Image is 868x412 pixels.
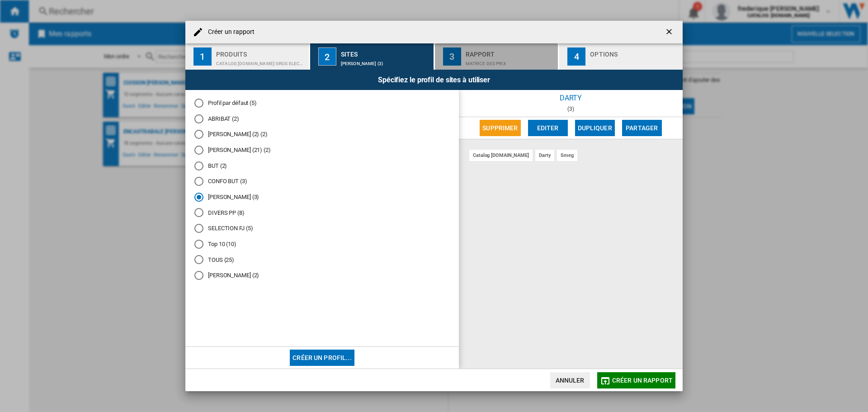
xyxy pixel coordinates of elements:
[185,43,310,70] button: 1 Produits CATALOG [DOMAIN_NAME]:Gros electroménager
[310,43,434,70] button: 2 Sites [PERSON_NAME] (3)
[216,57,305,66] div: CATALOG [DOMAIN_NAME]:Gros electroménager
[559,43,683,70] button: 4 Options
[185,70,683,90] div: Spécifiez le profil de sites à utiliser
[194,161,450,170] md-radio-button: BUT (2)
[290,350,354,366] button: Créer un profil...
[466,47,555,57] div: Rapport
[567,47,585,66] div: 4
[665,27,675,38] ng-md-icon: getI18NText('BUTTONS.CLOSE_DIALOG')
[194,224,450,233] md-radio-button: SELECTION FJ (5)
[194,146,450,155] md-radio-button: BOULANGER (21) (2)
[318,47,336,66] div: 2
[612,377,673,384] span: Créer un rapport
[528,120,568,136] button: Editer
[661,23,679,41] button: getI18NText('BUTTONS.CLOSE_DIALOG')
[203,28,255,37] h4: Créer un rapport
[194,271,450,280] md-radio-button: UBALDI (2)
[194,193,450,201] md-radio-button: DARTY (3)
[341,57,430,66] div: [PERSON_NAME] (3)
[597,372,675,388] button: Créer un rapport
[194,240,450,248] md-radio-button: Top 10 (10)
[535,150,555,161] div: darty
[466,57,555,66] div: Matrice des prix
[193,47,212,66] div: 1
[194,208,450,217] md-radio-button: DIVERS PP (8)
[194,130,450,139] md-radio-button: BOULANGER (2) (2)
[194,99,450,108] md-radio-button: Profil par défaut (5)
[194,256,450,264] md-radio-button: TOUS (25)
[550,372,590,388] button: Annuler
[341,47,430,57] div: Sites
[557,150,577,161] div: smeg
[590,47,679,57] div: Options
[469,150,533,161] div: catalog [DOMAIN_NAME]
[480,120,520,136] button: Supprimer
[194,114,450,123] md-radio-button: ABRIBAT (2)
[194,177,450,186] md-radio-button: CONFO BUT (3)
[622,120,662,136] button: Partager
[575,120,615,136] button: Dupliquer
[459,90,683,106] div: DARTY
[459,106,683,112] div: (3)
[216,47,305,57] div: Produits
[435,43,559,70] button: 3 Rapport Matrice des prix
[443,47,461,66] div: 3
